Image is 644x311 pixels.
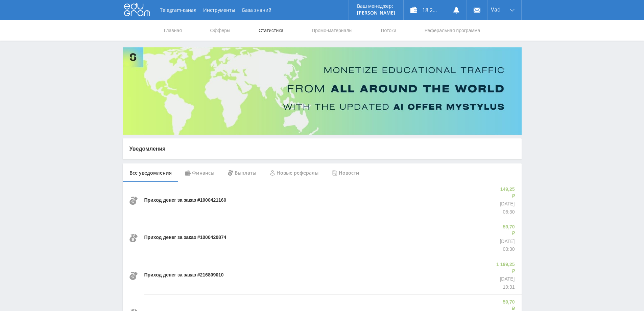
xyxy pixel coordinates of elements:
[258,20,284,41] a: Статистика
[210,20,231,41] a: Офферы
[500,224,515,237] p: 59,70 ₽
[380,20,397,41] a: Потоки
[178,163,221,182] div: Финансы
[357,3,395,9] p: Ваш менеджер:
[144,272,224,279] p: Приход денег за заказ #216809010
[498,186,515,199] p: 149,25 ₽
[144,197,226,204] p: Приход денег за заказ #1000421160
[311,20,353,41] a: Промо-материалы
[221,163,263,182] div: Выплаты
[498,209,515,216] p: 06:30
[424,20,481,41] a: Реферальная программа
[498,201,515,207] p: [DATE]
[495,261,515,274] p: 1 199,25 ₽
[500,246,515,253] p: 03:30
[163,20,183,41] a: Главная
[263,163,325,182] div: Новые рефералы
[491,7,501,12] span: Vad
[495,284,515,291] p: 19:31
[357,10,395,16] p: [PERSON_NAME]
[129,145,515,153] p: Уведомления
[325,163,366,182] div: Новости
[495,276,515,283] p: [DATE]
[144,234,226,241] p: Приход денег за заказ #1000420874
[123,47,522,135] img: Banner
[500,238,515,245] p: [DATE]
[123,163,178,182] div: Все уведомления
